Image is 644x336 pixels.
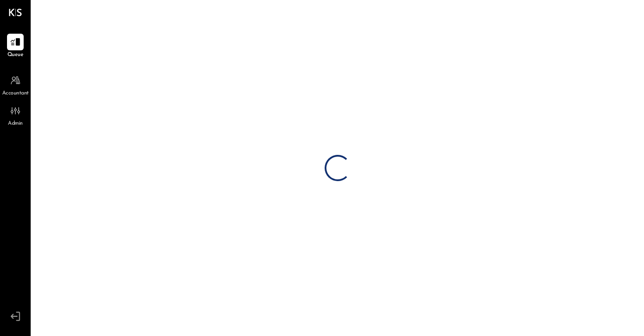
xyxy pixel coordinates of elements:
[0,72,30,98] a: Accountant
[8,120,23,128] span: Admin
[0,34,30,59] a: Queue
[7,51,24,59] span: Queue
[2,90,29,98] span: Accountant
[0,102,30,128] a: Admin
